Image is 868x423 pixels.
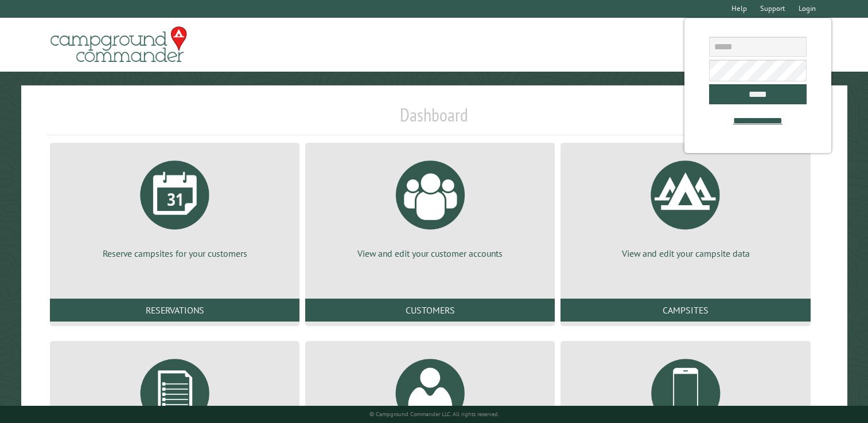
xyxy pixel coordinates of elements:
[47,104,821,135] h1: Dashboard
[369,410,499,418] small: © Campground Commander LLC. All rights reserved.
[574,152,796,260] a: View and edit your campsite data
[319,152,541,260] a: View and edit your customer accounts
[574,247,796,260] p: View and edit your campsite data
[64,247,286,260] p: Reserve campsites for your customers
[305,299,555,322] a: Customers
[50,299,299,322] a: Reservations
[47,22,190,67] img: Campground Commander
[319,247,541,260] p: View and edit your customer accounts
[560,299,810,322] a: Campsites
[64,152,286,260] a: Reserve campsites for your customers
